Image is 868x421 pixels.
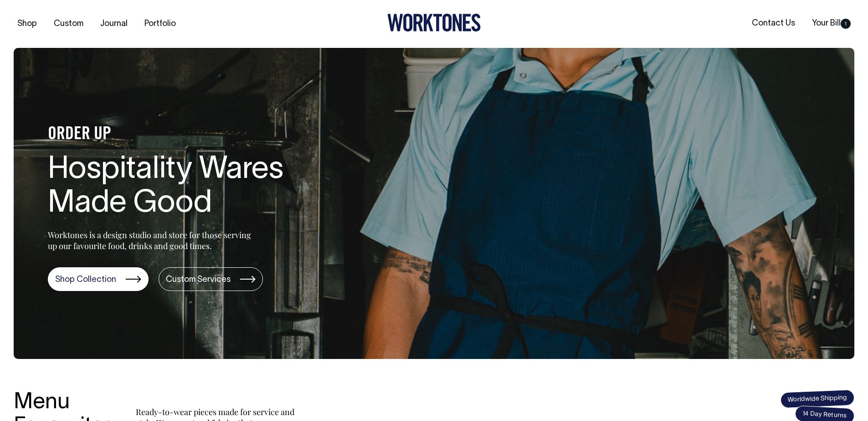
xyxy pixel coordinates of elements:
[780,389,854,408] span: Worldwide Shipping
[48,267,149,291] a: Shop Collection
[808,16,854,31] a: Your Bill1
[48,229,255,251] p: Worktones is a design studio and store for those serving up our favourite food, drinks and good t...
[97,16,131,31] a: Journal
[841,19,851,29] span: 1
[48,153,339,222] h1: Hospitality Wares Made Good
[141,16,180,31] a: Portfolio
[159,267,263,291] a: Custom Services
[14,16,41,31] a: Shop
[50,16,87,31] a: Custom
[748,16,799,31] a: Contact Us
[48,125,339,144] h4: ORDER UP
